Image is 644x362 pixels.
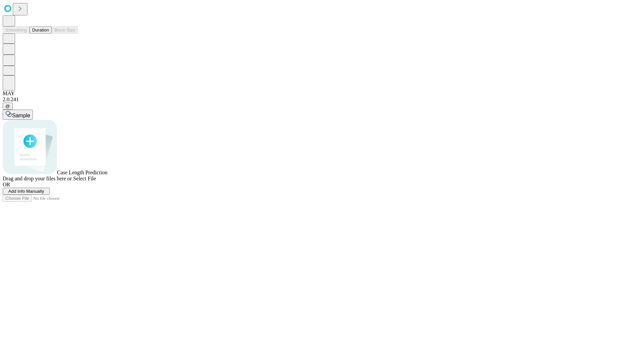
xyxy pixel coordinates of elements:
[3,176,72,181] span: Drag and drop your files here or
[12,113,30,118] span: Sample
[3,188,50,195] button: Add Info Manually
[52,26,78,34] button: Block Size
[3,182,10,187] span: OR
[30,26,52,34] button: Duration
[3,97,641,103] div: 2.0.241
[57,170,107,175] span: Case Length Prediction
[5,104,10,109] span: @
[73,176,96,181] span: Select File
[3,103,13,110] button: @
[3,26,30,34] button: Smoothing
[3,110,33,120] button: Sample
[3,90,641,97] div: MAY
[8,189,44,194] span: Add Info Manually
